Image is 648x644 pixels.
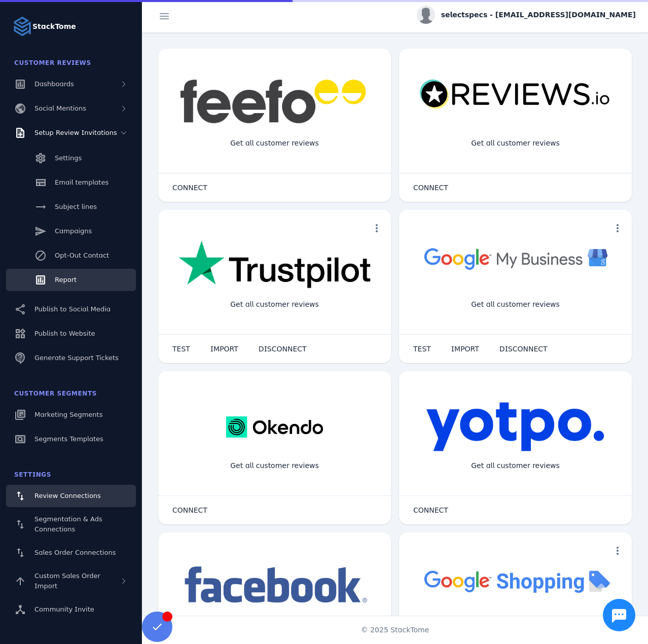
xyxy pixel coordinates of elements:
[34,354,119,362] span: Generate Support Tickets
[417,6,435,24] img: profile.jpg
[162,339,200,359] button: TEST
[34,129,117,136] span: Setup Review Invitations
[172,184,207,191] span: CONNECT
[6,269,136,291] a: Report
[499,345,548,352] span: DISCONNECT
[413,184,448,191] span: CONNECT
[463,130,568,157] div: Get all customer reviews
[6,509,136,540] a: Segmentation & Ads Connections
[413,507,448,514] span: CONNECT
[463,291,568,318] div: Get all customer reviews
[6,196,136,218] a: Subject lines
[6,598,136,621] a: Community Invite
[6,147,136,169] a: Settings
[172,345,190,352] span: TEST
[34,305,111,313] span: Publish to Social Media
[419,240,611,276] img: googlebusiness.png
[419,79,611,110] img: reviewsio.svg
[55,154,82,162] span: Settings
[426,402,605,452] img: yotpo.png
[172,507,207,514] span: CONNECT
[6,485,136,507] a: Review Connections
[403,339,441,359] button: TEST
[55,178,109,186] span: Email templates
[55,252,109,259] span: Opt-Out Contact
[226,402,323,452] img: okendo.webp
[162,177,218,198] button: CONNECT
[14,59,91,66] span: Customer Reviews
[12,16,32,37] img: Logo image
[455,614,575,640] div: Import Products from Google
[6,347,136,369] a: Generate Support Tickets
[162,500,218,520] button: CONNECT
[178,79,371,124] img: feefo.png
[55,276,77,283] span: Report
[441,339,489,359] button: IMPORT
[222,291,327,318] div: Get all customer reviews
[441,10,636,20] span: selectspecs - [EMAIL_ADDRESS][DOMAIN_NAME]
[34,549,116,556] span: Sales Order Connections
[259,345,307,352] span: DISCONNECT
[55,203,97,210] span: Subject lines
[178,240,371,290] img: trustpilot.png
[34,411,102,418] span: Marketing Segments
[34,492,101,499] span: Review Connections
[403,177,458,198] button: CONNECT
[413,345,431,352] span: TEST
[210,345,238,352] span: IMPORT
[419,563,611,599] img: googleshopping.png
[55,227,92,235] span: Campaigns
[34,330,95,337] span: Publish to Website
[489,339,558,359] button: DISCONNECT
[14,471,51,478] span: Settings
[14,390,97,397] span: Customer Segments
[248,339,317,359] button: DISCONNECT
[34,605,94,613] span: Community Invite
[607,541,628,561] button: more
[6,244,136,267] a: Opt-Out Contact
[178,563,371,608] img: facebook.png
[6,542,136,564] a: Sales Order Connections
[367,218,387,238] button: more
[222,130,327,157] div: Get all customer reviews
[222,452,327,479] div: Get all customer reviews
[361,625,429,635] span: © 2025 StackTome
[6,404,136,426] a: Marketing Segments
[451,345,479,352] span: IMPORT
[463,452,568,479] div: Get all customer reviews
[34,104,86,112] span: Social Mentions
[32,21,76,32] strong: StackTome
[200,339,248,359] button: IMPORT
[6,171,136,194] a: Email templates
[34,515,102,533] span: Segmentation & Ads Connections
[6,298,136,320] a: Publish to Social Media
[34,80,74,88] span: Dashboards
[607,218,628,238] button: more
[417,6,636,24] button: selectspecs - [EMAIL_ADDRESS][DOMAIN_NAME]
[6,428,136,450] a: Segments Templates
[403,500,458,520] button: CONNECT
[34,435,103,443] span: Segments Templates
[34,572,100,590] span: Custom Sales Order Import
[6,323,136,345] a: Publish to Website
[6,220,136,242] a: Campaigns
